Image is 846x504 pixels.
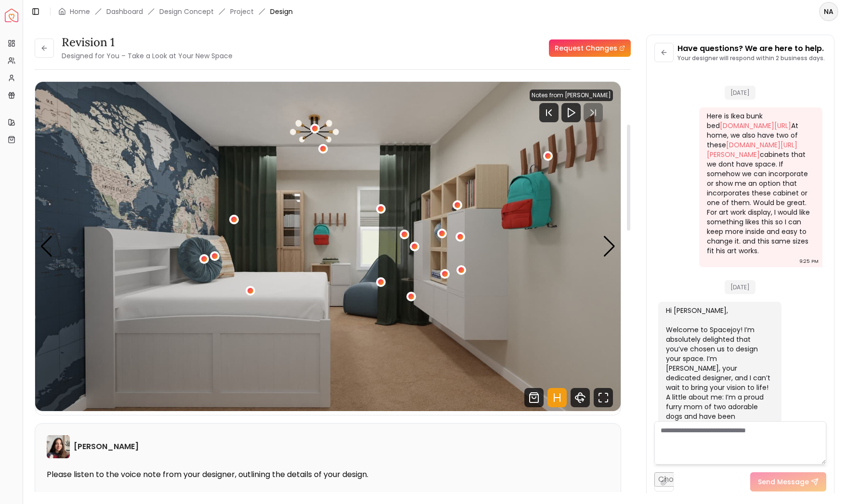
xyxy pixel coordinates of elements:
[40,236,53,257] div: Previous slide
[47,470,609,479] p: Please listen to the voice note from your designer, outlining the details of your design.
[547,388,567,407] svg: Hotspots Toggle
[571,388,590,407] svg: 360 View
[725,86,755,100] span: [DATE]
[47,435,70,458] img: Maria Castillero
[524,388,544,407] svg: Shop Products from this design
[720,121,791,130] a: [DOMAIN_NAME][URL]
[230,7,254,16] a: Project
[677,43,825,54] p: Have questions? We are here to help.
[47,491,92,501] p: Audio Notes:
[820,3,837,20] span: NA
[106,7,143,16] a: Dashboard
[35,82,621,411] div: 1 / 4
[270,7,293,16] span: Design
[707,140,797,159] a: [DOMAIN_NAME][URL][PERSON_NAME]
[725,280,755,294] span: [DATE]
[819,2,838,21] button: NA
[549,39,631,57] a: Request Changes
[58,7,293,16] nav: breadcrumb
[70,7,90,16] a: Home
[62,51,233,61] small: Designed for You – Take a Look at Your New Space
[74,441,139,452] h6: [PERSON_NAME]
[530,90,613,101] div: Notes from [PERSON_NAME]
[35,82,621,411] img: Design Render 1
[35,82,621,411] div: Carousel
[5,9,18,22] a: Spacejoy
[677,54,825,62] p: Your designer will respond within 2 business days.
[565,107,577,118] svg: Play
[159,7,214,16] li: Design Concept
[62,35,233,50] h3: Revision 1
[799,257,819,266] div: 9:25 PM
[707,111,813,256] div: Here is Ikea bunk bed At home, we also have two of these cabinets that we dont have space. If som...
[603,236,616,257] div: Next slide
[5,9,18,22] img: Spacejoy Logo
[594,388,613,407] svg: Fullscreen
[539,103,559,122] svg: Previous Track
